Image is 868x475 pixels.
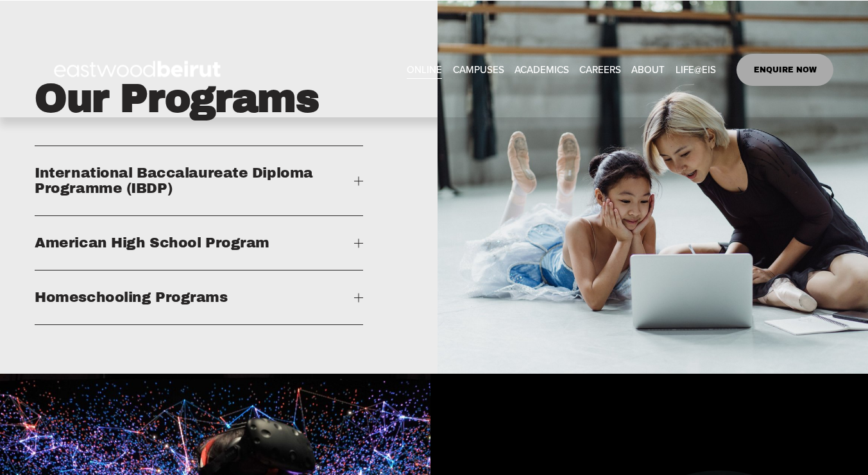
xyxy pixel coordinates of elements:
[515,60,569,79] a: folder dropdown
[453,60,504,79] a: folder dropdown
[35,146,363,215] button: International Baccalaureate Diploma Programme (IBDP)
[676,61,716,78] span: LIFE@EIS
[736,54,833,86] a: ENQUIRE NOW
[35,271,363,324] button: Homeschooling Programs
[407,60,442,79] a: ONLINE
[35,290,354,305] span: Homeschooling Programs
[631,60,665,79] a: folder dropdown
[35,216,363,270] button: American High School Program
[631,61,665,78] span: ABOUT
[35,165,354,196] span: International Baccalaureate Diploma Programme (IBDP)
[35,37,244,103] img: EastwoodIS Global Site
[515,61,569,78] span: ACADEMICS
[579,60,621,79] a: CAREERS
[676,60,716,79] a: folder dropdown
[35,235,354,251] span: American High School Program
[453,61,504,78] span: CAMPUSES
